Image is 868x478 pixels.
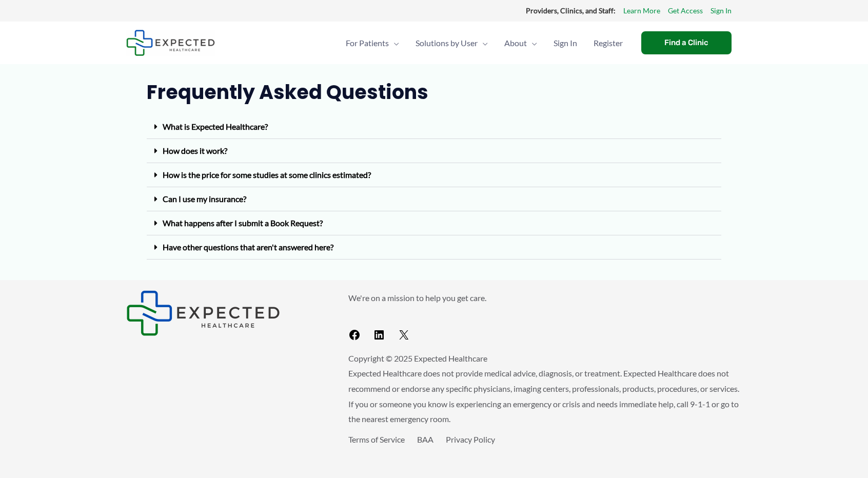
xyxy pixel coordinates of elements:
[527,25,537,61] span: Menu Toggle
[147,235,721,260] div: Have other questions that aren't answered here?
[147,187,721,211] div: Can I use my insurance?
[389,25,399,61] span: Menu Toggle
[668,4,703,17] a: Get Access
[416,25,478,61] span: Solutions by User
[346,25,389,61] span: For Patients
[338,25,631,61] nav: Primary Site Navigation
[348,432,742,470] aside: Footer Widget 3
[147,79,721,105] h2: Frequently Asked Questions
[348,368,739,424] span: Expected Healthcare does not provide medical advice, diagnosis, or treatment. Expected Healthcare...
[338,25,407,61] a: For PatientsMenu Toggle
[163,218,323,228] a: What happens after I submit a Book Request?
[348,290,742,306] p: We're on a mission to help you get care.
[526,6,616,15] strong: Providers, Clinics, and Staff:
[585,25,631,61] a: Register
[147,211,721,235] div: What happens after I submit a Book Request?
[623,4,660,17] a: Learn More
[163,146,227,155] a: How does it work?
[147,163,721,187] div: How is the price for some studies at some clinics estimated?
[126,30,215,56] img: Expected Healthcare Logo - side, dark font, small
[163,122,268,131] a: What is Expected Healthcare?
[594,25,623,61] span: Register
[348,290,742,345] aside: Footer Widget 2
[126,290,323,336] aside: Footer Widget 1
[147,139,721,163] div: How does it work?
[554,25,577,61] span: Sign In
[641,31,732,54] a: Find a Clinic
[348,353,487,363] span: Copyright © 2025 Expected Healthcare
[163,194,246,204] a: Can I use my insurance?
[163,242,333,252] a: Have other questions that aren't answered here?
[147,115,721,139] div: What is Expected Healthcare?
[407,25,496,61] a: Solutions by UserMenu Toggle
[163,170,371,180] a: How is the price for some studies at some clinics estimated?
[417,434,433,444] a: BAA
[504,25,527,61] span: About
[545,25,585,61] a: Sign In
[348,434,405,444] a: Terms of Service
[478,25,488,61] span: Menu Toggle
[126,290,280,336] img: Expected Healthcare Logo - side, dark font, small
[711,4,732,17] a: Sign In
[446,434,495,444] a: Privacy Policy
[496,25,545,61] a: AboutMenu Toggle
